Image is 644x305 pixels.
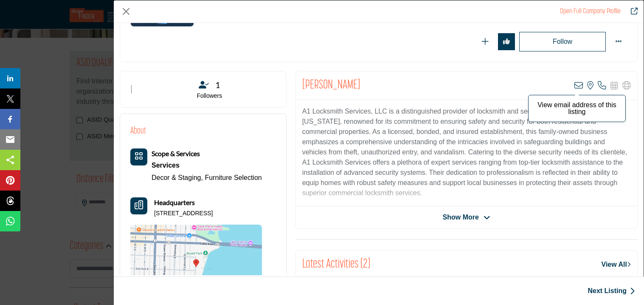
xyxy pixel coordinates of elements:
[443,212,479,222] span: Show More
[560,8,621,15] a: Redirect to andrea-vernazza
[477,33,494,50] button: Redirect to login page
[152,149,200,157] b: Scope & Services
[120,5,132,18] button: Close
[130,148,147,165] button: Category Icon
[215,78,220,91] span: 1
[302,78,360,93] h2: Andrea Vernazza
[302,257,370,272] h2: Latest Activities (2)
[588,286,635,296] a: Next Listing
[519,32,606,51] button: Redirect to login
[130,124,146,138] h2: About
[143,92,276,100] p: Followers
[498,33,515,50] button: Redirect to login page
[130,197,147,214] button: Headquarter icon
[154,209,213,218] p: [STREET_ADDRESS]
[302,204,631,296] p: Maintaining an unwavering dedication to service quality and adherence to the highest professional...
[610,33,627,50] button: More Options
[533,102,621,115] p: View email address of this listing
[152,159,262,172] a: Services
[205,174,262,181] a: Furniture Selection
[152,174,203,181] a: Decor & Staging,
[152,150,200,157] a: Scope & Services
[302,106,631,198] p: A1 Locksmith Services, LLC is a distinguished provider of locksmith and security solutions operat...
[602,259,631,270] a: View All
[154,197,195,208] b: Headquarters
[625,6,638,17] a: Redirect to andrea-vernazza
[152,159,262,172] div: Interior and exterior spaces including lighting, layouts, furnishings, accessories, artwork, land...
